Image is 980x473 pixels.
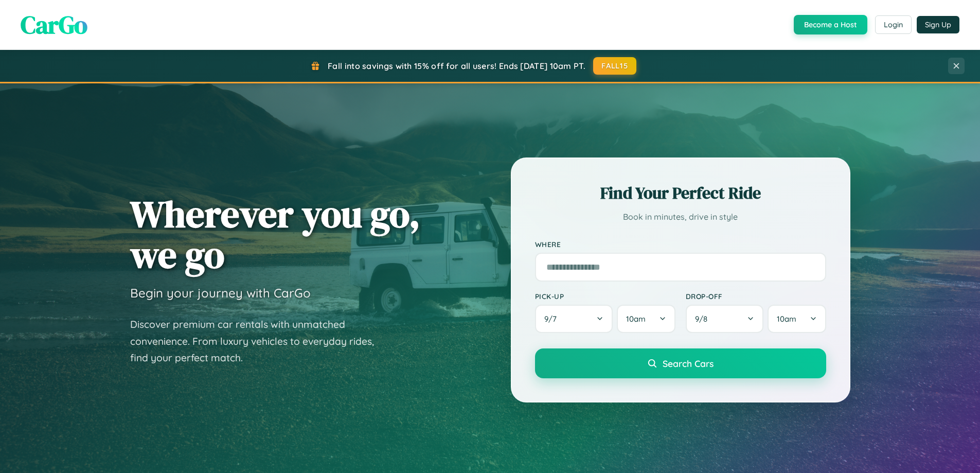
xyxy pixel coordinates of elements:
[777,314,796,324] span: 10am
[535,240,826,249] label: Where
[21,8,87,42] span: CarGo
[535,209,826,224] p: Book in minutes, drive in style
[544,314,562,324] span: 9 / 7
[130,285,311,301] h3: Begin your journey with CarGo
[917,16,959,33] button: Sign Up
[686,305,764,333] button: 9/8
[593,57,636,75] button: FALL15
[695,314,712,324] span: 9 / 8
[617,305,675,333] button: 10am
[535,182,826,204] h2: Find Your Perfect Ride
[686,292,826,301] label: Drop-off
[626,314,646,324] span: 10am
[535,292,675,301] label: Pick-up
[875,15,912,34] button: Login
[130,316,387,366] p: Discover premium car rentals with unmatched convenience. From luxury vehicles to everyday rides, ...
[663,358,714,369] span: Search Cars
[130,194,420,275] h1: Wherever you go, we go
[535,305,613,333] button: 9/7
[768,305,826,333] button: 10am
[328,61,585,71] span: Fall into savings with 15% off for all users! Ends [DATE] 10am PT.
[535,348,826,378] button: Search Cars
[794,15,867,34] button: Become a Host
